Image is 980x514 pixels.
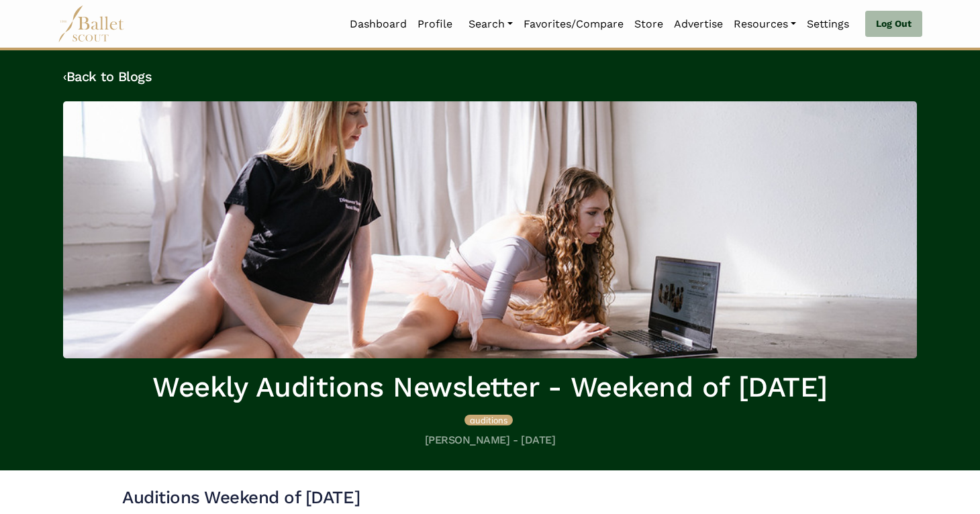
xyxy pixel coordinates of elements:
a: Advertise [669,10,728,38]
span: auditions [470,415,507,425]
a: auditions [464,413,513,426]
img: header_image.img [63,101,917,358]
a: Resources [728,10,801,38]
h5: [PERSON_NAME] - [DATE] [63,433,917,448]
code: ‹ [63,68,66,85]
a: Search [463,10,518,38]
a: Settings [801,10,854,38]
h3: Auditions Weekend of [DATE] [122,486,858,509]
a: Store [629,10,669,38]
a: ‹Back to Blogs [63,68,152,85]
a: Profile [412,10,458,38]
a: Dashboard [344,10,412,38]
h1: Weekly Auditions Newsletter - Weekend of [DATE] [63,369,917,406]
a: Favorites/Compare [518,10,629,38]
a: Log Out [865,11,922,38]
